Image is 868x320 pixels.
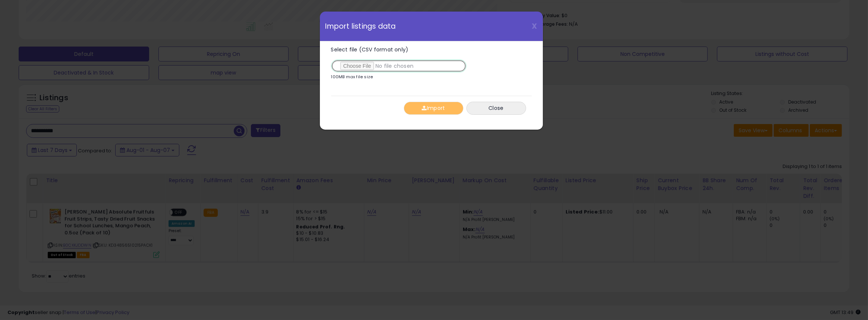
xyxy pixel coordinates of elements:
span: Import listings data [325,23,396,30]
button: Import [404,102,463,115]
span: Select file (CSV format only) [331,46,409,53]
span: X [532,21,537,31]
button: Close [466,102,526,115]
p: 100MB max file size [331,75,373,79]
